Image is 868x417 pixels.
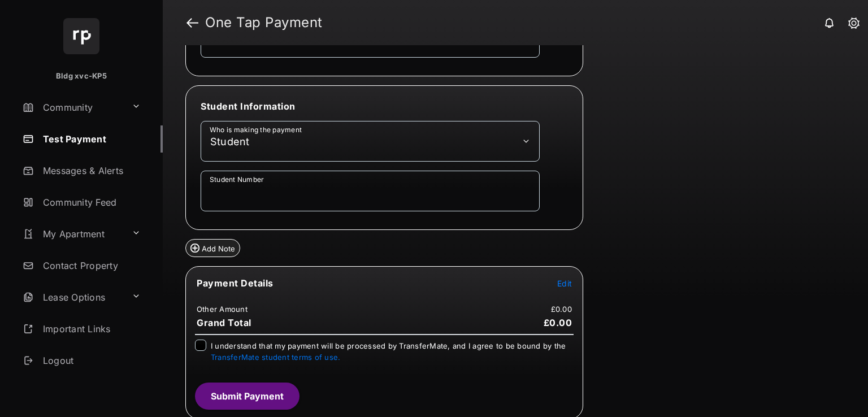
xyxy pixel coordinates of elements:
img: svg+xml;base64,PHN2ZyB4bWxucz0iaHR0cDovL3d3dy53My5vcmcvMjAwMC9zdmciIHdpZHRoPSI2NCIgaGVpZ2h0PSI2NC... [63,18,99,54]
button: Edit [557,277,572,289]
a: Messages & Alerts [18,157,163,184]
button: Add Note [185,239,240,257]
p: Bldg xvc-KP5 [56,71,107,82]
span: Edit [557,279,572,288]
a: Lease Options [18,284,127,311]
span: Student Information [201,101,296,112]
strong: One Tap Payment [205,16,323,29]
a: Contact Property [18,252,163,279]
a: Test Payment [18,125,163,153]
span: £0.00 [544,317,572,328]
button: Submit Payment [195,383,300,410]
span: Grand Total [197,317,251,328]
a: Logout [18,347,163,374]
a: Community Feed [18,189,163,216]
a: TransferMate student terms of use. [211,353,340,362]
span: I understand that my payment will be processed by TransferMate, and I agree to be bound by the [211,341,566,362]
td: £0.00 [550,304,572,314]
a: Community [18,94,127,121]
span: Payment Details [197,277,274,289]
a: My Apartment [18,220,127,247]
a: Important Links [18,315,145,342]
td: Other Amount [196,304,248,314]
